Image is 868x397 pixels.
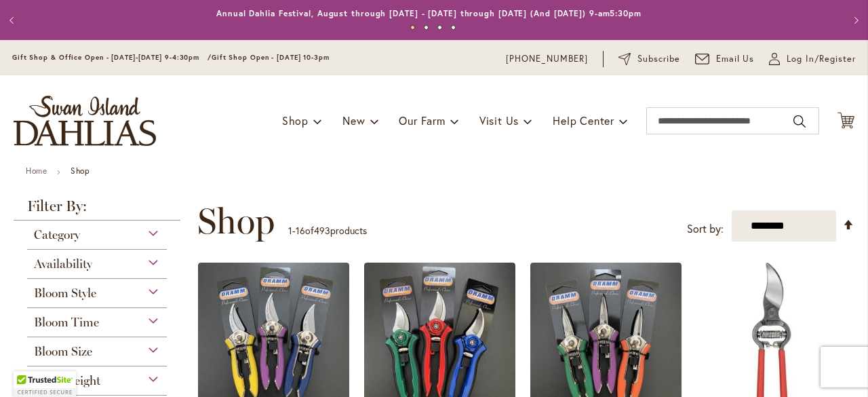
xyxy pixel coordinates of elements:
[618,52,680,66] a: Subscribe
[841,7,868,34] button: Next
[26,166,47,176] a: Home
[288,220,367,242] p: - of products
[687,216,724,242] label: Sort by:
[716,52,755,66] span: Email Us
[34,315,99,330] span: Bloom Time
[424,25,429,30] button: 2 of 4
[34,344,92,359] span: Bloom Size
[71,166,90,176] strong: Shop
[769,52,856,66] a: Log In/Register
[314,224,330,237] span: 493
[695,52,755,66] a: Email Us
[197,201,275,242] span: Shop
[342,113,365,128] span: New
[10,349,48,387] iframe: Launch Accessibility Center
[296,224,305,237] span: 16
[12,53,212,62] span: Gift Shop & Office Open - [DATE]-[DATE] 9-4:30pm /
[479,113,519,128] span: Visit Us
[288,224,292,237] span: 1
[34,227,80,242] span: Category
[787,52,856,66] span: Log In/Register
[34,286,96,301] span: Bloom Style
[637,52,680,66] span: Subscribe
[451,25,456,30] button: 4 of 4
[410,25,415,30] button: 1 of 4
[437,25,442,30] button: 3 of 4
[216,8,642,18] a: Annual Dahlia Festival, August through [DATE] - [DATE] through [DATE] (And [DATE]) 9-am5:30pm
[212,53,330,62] span: Gift Shop Open - [DATE] 10-3pm
[14,96,156,146] a: store logo
[506,52,588,66] a: [PHONE_NUMBER]
[282,113,309,128] span: Shop
[553,113,614,128] span: Help Center
[399,113,445,128] span: Our Farm
[34,257,92,271] span: Availability
[14,199,180,221] strong: Filter By:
